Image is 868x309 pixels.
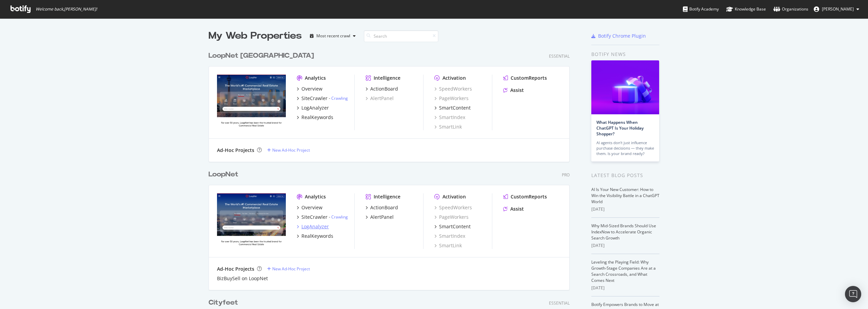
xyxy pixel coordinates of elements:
a: What Happens When ChatGPT Is Your Holiday Shopper? [596,119,644,137]
div: LoopNet [GEOGRAPHIC_DATA] [209,51,314,61]
div: Most recent crawl [316,34,350,38]
div: Ad-Hoc Projects [217,266,254,272]
div: Organizations [773,6,808,13]
a: AI Is Your New Customer: How to Win the Visibility Battle in a ChatGPT World [591,187,659,205]
div: LoopNet [209,170,238,179]
div: [DATE] [591,206,659,212]
div: Assist [510,206,524,212]
a: LoopNet [209,170,241,179]
a: SmartContent [434,104,471,111]
div: - [329,214,348,220]
div: [DATE] [591,243,659,249]
div: Open Intercom Messenger [845,286,861,302]
div: Overview [301,85,322,92]
div: AI agents don’t just influence purchase decisions — they make them. Is your brand ready? [596,140,654,156]
a: ActionBoard [366,204,398,211]
div: SmartContent [439,104,471,111]
div: RealKeywords [301,114,333,121]
div: SiteCrawler [301,214,328,220]
a: RealKeywords [297,114,333,121]
a: Crawling [331,214,348,220]
button: Most recent crawl [307,31,358,41]
div: Assist [510,87,524,94]
div: CustomReports [511,75,547,81]
div: RealKeywords [301,233,333,239]
a: AlertPanel [366,214,394,220]
img: Loopnet.ca [217,75,286,130]
div: Botify Academy [683,6,719,13]
div: Knowledge Base [726,6,766,13]
a: Cityfeet [209,298,241,308]
div: Botify Chrome Plugin [598,33,646,39]
div: My Web Properties [209,29,302,43]
a: SpeedWorkers [434,85,472,92]
div: Overview [301,204,322,211]
div: ActionBoard [370,204,398,211]
a: PageWorkers [434,95,469,102]
div: ActionBoard [370,85,398,92]
a: ActionBoard [366,85,398,92]
div: Cityfeet [209,298,238,308]
a: SpeedWorkers [434,204,472,211]
img: What Happens When ChatGPT Is Your Holiday Shopper? [591,60,659,114]
div: Activation [442,75,466,81]
div: Essential [549,300,570,306]
a: New Ad-Hoc Project [267,266,310,272]
a: LogAnalyzer [297,223,329,230]
a: PageWorkers [434,214,469,220]
a: Overview [297,204,322,211]
div: [DATE] [591,285,659,291]
div: Intelligence [374,193,400,200]
button: [PERSON_NAME] [808,4,865,15]
div: Activation [442,193,466,200]
a: RealKeywords [297,233,333,239]
a: AlertPanel [366,95,394,102]
div: New Ad-Hoc Project [272,147,310,153]
a: SmartLink [434,242,462,249]
input: Search [364,30,438,42]
a: LogAnalyzer [297,104,329,111]
div: Ad-Hoc Projects [217,147,254,154]
img: loopnet.com [217,193,286,248]
div: Latest Blog Posts [591,172,659,179]
div: AlertPanel [370,214,394,220]
div: Analytics [305,193,326,200]
a: Overview [297,85,322,92]
a: Assist [503,206,524,212]
div: LogAnalyzer [301,104,329,111]
a: SmartIndex [434,233,465,239]
a: Botify Chrome Plugin [591,33,646,39]
a: SmartIndex [434,114,465,121]
div: Essential [549,53,570,59]
div: SmartContent [439,223,471,230]
a: SiteCrawler- Crawling [297,95,348,102]
span: Phil Mastroianni [822,6,854,12]
a: Why Mid-Sized Brands Should Use IndexNow to Accelerate Organic Search Growth [591,223,656,241]
a: SiteCrawler- Crawling [297,214,348,220]
a: BizBuySell on LoopNet [217,275,268,282]
div: - [329,95,348,101]
div: Analytics [305,75,326,81]
div: Botify news [591,51,659,58]
div: LogAnalyzer [301,223,329,230]
a: CustomReports [503,193,547,200]
div: Pro [562,172,570,178]
div: Intelligence [374,75,400,81]
a: New Ad-Hoc Project [267,147,310,153]
div: New Ad-Hoc Project [272,266,310,272]
a: LoopNet [GEOGRAPHIC_DATA] [209,51,317,61]
div: SiteCrawler [301,95,328,102]
a: SmartLink [434,123,462,130]
a: Leveling the Playing Field: Why Growth-Stage Companies Are at a Search Crossroads, and What Comes... [591,259,656,283]
a: Crawling [331,95,348,101]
